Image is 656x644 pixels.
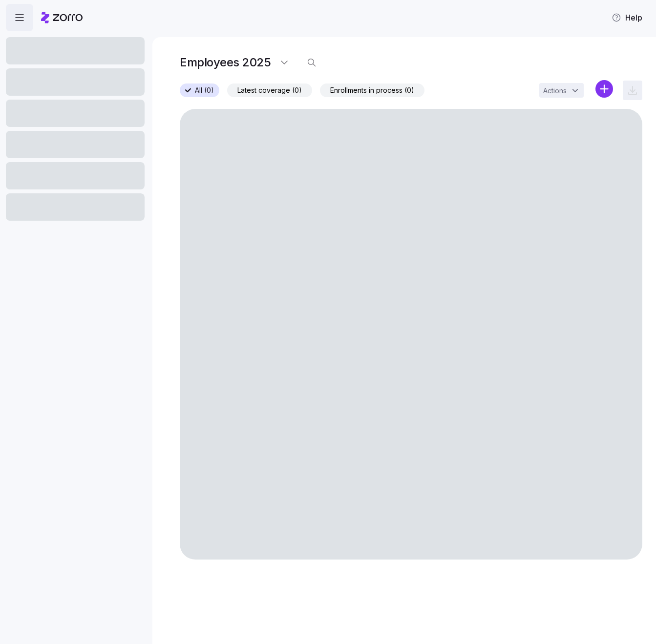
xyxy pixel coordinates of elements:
[539,83,584,98] button: Actions
[595,80,613,98] svg: add icon
[195,84,214,97] span: All (0)
[330,84,414,97] span: Enrollments in process (0)
[237,84,302,97] span: Latest coverage (0)
[604,8,650,27] button: Help
[180,55,271,70] h1: Employees 2025
[612,12,642,23] span: Help
[543,87,567,94] span: Actions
